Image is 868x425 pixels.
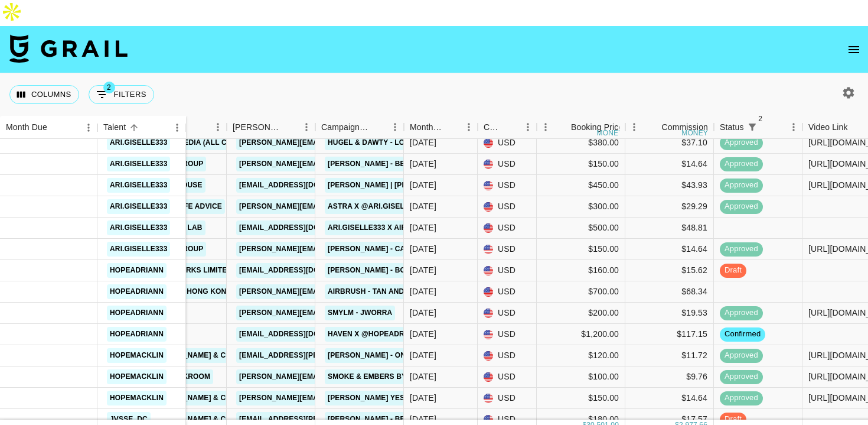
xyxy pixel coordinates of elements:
div: Booking Price [571,116,623,139]
a: hopeadriann [107,284,167,299]
div: $14.64 [625,154,714,175]
button: Menu [460,118,478,136]
div: $100.00 [537,366,625,388]
span: approved [720,201,763,212]
a: [PERSON_NAME] - Born To Fly [325,263,446,278]
a: [PERSON_NAME] - Call Me [325,242,430,257]
div: $700.00 [537,281,625,303]
a: [EMAIL_ADDRESS][PERSON_NAME][DOMAIN_NAME] [236,348,429,363]
div: $48.81 [625,218,714,239]
div: Aug '25 [410,349,436,361]
a: [PERSON_NAME] & Co LLC [148,391,250,405]
a: hopeadriann [107,306,167,320]
div: money [681,129,708,137]
div: Aug '25 [410,413,436,425]
div: $300.00 [537,196,625,218]
a: [PERSON_NAME][EMAIL_ADDRESS][DOMAIN_NAME] [236,135,429,150]
a: Astra x @ari.giselle - Upfront Payment [325,199,494,214]
div: USD [478,218,537,239]
div: Talent [103,116,126,139]
div: Campaign (Type) [321,116,370,139]
span: approved [720,350,763,361]
div: $117.15 [625,324,714,345]
a: hopeadriann [107,263,167,278]
img: Grail Talent [9,34,128,63]
span: approved [720,180,763,191]
a: Astra Life Advice [148,199,225,214]
div: Talent [97,116,186,139]
div: $15.62 [625,260,714,281]
div: Aug '25 [410,243,436,255]
a: [PERSON_NAME] Yes [325,391,407,405]
a: Pixocial Hong Kong Limited [148,284,266,299]
div: $150.00 [537,154,625,175]
a: [PERSON_NAME][EMAIL_ADDRESS][PERSON_NAME][DOMAIN_NAME] [236,284,490,299]
div: [PERSON_NAME] [233,116,281,139]
button: Sort [370,119,386,135]
button: Sort [848,119,864,135]
div: Month Due [404,116,478,139]
a: [EMAIL_ADDRESS][DOMAIN_NAME] [236,327,368,342]
button: Menu [80,119,97,137]
div: Aug '25 [410,222,436,233]
div: Client [138,116,227,139]
a: [PERSON_NAME][EMAIL_ADDRESS][DOMAIN_NAME] [236,157,429,171]
div: Aug '25 [410,264,436,276]
div: $29.29 [625,196,714,218]
div: $150.00 [537,239,625,260]
a: Hugel & Dawty - Loosen up [325,135,440,150]
span: draft [720,265,746,276]
div: $450.00 [537,175,625,196]
div: $14.64 [625,239,714,260]
div: Commission [661,116,708,139]
div: $9.76 [625,366,714,388]
span: approved [720,244,763,255]
span: approved [720,392,763,404]
div: $380.00 [537,132,625,154]
a: [EMAIL_ADDRESS][DOMAIN_NAME] [236,220,368,235]
a: [PERSON_NAME][EMAIL_ADDRESS][DOMAIN_NAME] [236,242,429,257]
div: Aug '25 [410,328,436,340]
div: USD [478,324,537,345]
div: Booker [227,116,315,139]
span: 2 [755,113,766,125]
div: Aug '25 [410,371,436,382]
div: USD [478,260,537,281]
span: 2 [103,82,115,93]
a: SMYLM - jworra [325,306,395,320]
div: Month Due [410,116,443,139]
a: [PERSON_NAME][EMAIL_ADDRESS][PERSON_NAME][DOMAIN_NAME] [236,391,490,405]
div: USD [478,345,537,366]
button: Sort [645,119,661,135]
button: Select columns [9,85,79,104]
button: Menu [785,118,802,136]
a: hopeadriann [107,327,167,342]
button: Show filters [744,119,761,135]
div: USD [478,303,537,324]
div: USD [478,239,537,260]
div: Aug '25 [410,307,436,319]
div: $43.93 [625,175,714,196]
a: AirBrush - Tan and Body Glow [325,284,454,299]
button: Sort [554,119,571,135]
div: Aug '25 [410,158,436,170]
a: ari.giselle333 [107,242,170,257]
a: [PERSON_NAME][EMAIL_ADDRESS][DOMAIN_NAME] [236,306,429,320]
button: Menu [298,118,315,136]
div: USD [478,175,537,196]
a: Haven x @hopeadriann 1 [325,327,431,342]
span: draft [720,414,746,425]
button: Sort [502,119,519,135]
button: Show filters [89,85,154,104]
a: ari.giselle333 [107,135,170,150]
div: USD [478,154,537,175]
span: confirmed [720,329,765,340]
a: ari.giselle333 [107,199,170,214]
span: approved [720,371,763,382]
button: Sort [47,119,64,136]
div: Month Due [6,116,47,139]
div: $19.53 [625,303,714,324]
div: Status [714,116,802,139]
a: hopemacklin [107,391,167,405]
div: USD [478,366,537,388]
